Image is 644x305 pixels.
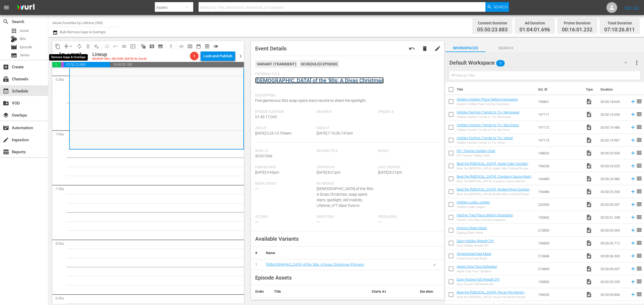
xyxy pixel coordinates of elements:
svg: Add to Schedule [630,111,636,117]
span: autorenew_outlined [77,44,82,49]
span: 01:04:01.696 [519,27,550,33]
span: Wurl Id [255,149,314,153]
span: Video [586,188,592,195]
th: Order [251,285,270,298]
span: Directors [317,215,375,219]
div: Scheduled Episode [299,60,339,68]
span: Episode # [378,110,437,114]
span: reorder [636,124,642,130]
div: [DATE] [59,52,82,61]
span: Video [586,111,592,118]
span: reorder [636,111,642,117]
div: Apple Crisp Face Exfoliator [457,270,497,273]
span: 01:45:17.043 [255,115,277,119]
span: [DATE] 8:21pm [317,170,341,174]
th: Name [262,247,425,259]
span: reorder [636,265,642,272]
span: reorder [636,150,642,156]
th: Title [270,285,367,298]
span: reorder [636,201,642,207]
span: [DEMOGRAPHIC_DATA] of the '80s: A Divas Christmas, soap opera stars, spotlight, old rivalries, Li... [317,187,374,208]
span: preview_outlined [204,44,210,49]
div: Easy Festive Fall Wreath DIY [457,282,500,286]
span: Ingestion [3,137,9,143]
td: 196028 [536,159,584,172]
span: Asset [20,28,29,34]
span: Day Calendar View [175,41,186,51]
td: 00:00:36.637 [598,262,628,275]
a: [DEMOGRAPHIC_DATA] of the '80s: A Divas Christmas [255,77,384,84]
div: Ad Duration [519,19,550,27]
span: Producers [378,215,437,219]
td: 00:00:35.712 [598,237,628,250]
td: 196029 [536,288,584,301]
span: chevron_right [237,53,244,59]
span: reorder [636,214,642,220]
span: 00:16:01.232 [61,62,64,67]
span: [DATE] 8:21pm [378,170,402,174]
span: arrow_drop_down [68,44,74,49]
td: 00:00:24.980 [598,172,628,185]
span: reorder [636,188,642,195]
th: # [251,247,262,259]
td: 210850 [536,224,584,237]
span: Video [586,266,592,272]
span: Keywords [317,182,375,186]
svg: Add to Schedule [630,137,636,143]
span: 01:04:01.696 [52,62,61,67]
td: 00:00:25.300 [598,185,628,198]
span: Copy Lineup [53,42,62,51]
span: chevron_left [52,53,59,59]
a: Easy Holiday Wreath DIY [457,239,494,243]
span: 00:16:01.232 [562,27,592,33]
td: 00:00:19.486 [598,121,628,134]
svg: Add to Schedule [630,163,636,169]
span: Video [586,227,592,233]
span: [DATE] 4:43pm [255,170,279,174]
span: Video [586,98,592,105]
span: Create Series Block [156,42,165,51]
span: Video [586,253,592,259]
td: 194486 [536,185,584,198]
span: reorder [636,240,642,246]
span: Video [586,291,592,298]
span: Media Credit [255,182,314,186]
span: Video [586,150,592,156]
div: Content Duration [477,19,508,27]
button: Lock and Publish [201,51,235,61]
div: Lock and Publish [203,51,232,61]
span: delete [422,45,428,52]
td: 195842 [536,211,584,224]
svg: Add to Schedule [630,150,636,156]
span: Create [3,64,9,70]
a: Easy Festive Fall Wreath DIY [457,277,500,281]
span: reorder [636,252,642,259]
a: Beat the [MEDICAL_DATA]: Cranberry Sauce Martini Recipe [457,174,534,183]
div: Total Duration [604,19,635,27]
span: Publish Date [255,165,314,170]
span: Airs At [255,126,314,131]
span: Series [378,149,437,153]
svg: Add to Schedule [630,189,636,195]
span: content_copy [55,44,60,49]
a: Beat the [MEDICAL_DATA]: Mulled Wine Cocktail Recipe [457,187,531,195]
button: more_vert [634,56,640,69]
div: Easy Holiday Wreath DIY [457,244,494,247]
div: Holiday Fashion Trends to Try: Menswear [457,115,519,119]
td: 198632 [536,147,584,159]
span: 52 [496,58,505,69]
span: compress [64,44,69,49]
span: Workspaces [445,45,486,51]
td: 00:00:33.365 [598,224,628,237]
span: pageview_outlined [149,44,155,49]
span: menu [3,4,10,11]
th: Starts At [367,285,416,298]
button: edit [431,42,444,55]
span: Automation [3,125,9,131]
span: Season # [317,110,375,114]
button: delete [418,42,431,55]
div: Promo Duration [562,19,592,27]
span: Video [586,163,592,169]
div: Eggnog Sheet Mask [457,231,487,235]
th: Duration [416,285,444,298]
